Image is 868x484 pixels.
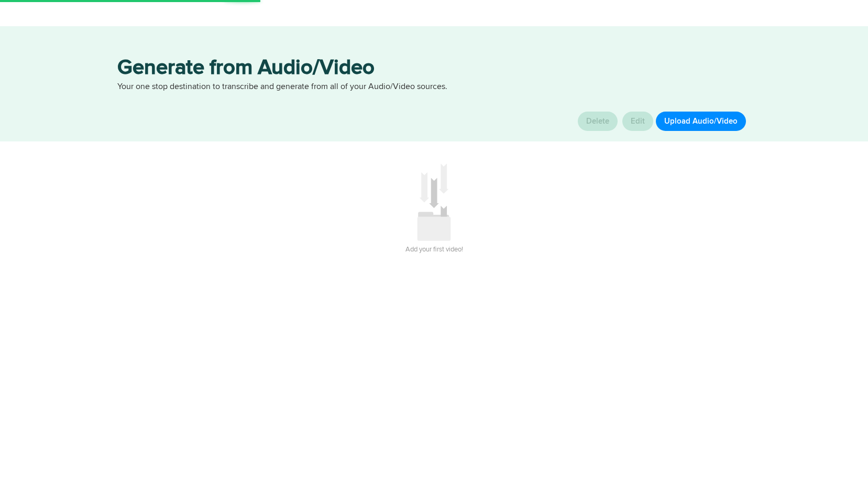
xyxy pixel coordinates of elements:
[578,112,618,131] button: Delete
[117,81,751,93] p: Your one stop destination to transcribe and generate from all of your Audio/Video sources.
[417,163,451,241] img: icon_add_something.svg
[117,241,751,258] h3: Add your first video!
[622,112,653,131] button: Edit
[656,112,746,131] button: Upload Audio/Video
[117,58,751,81] h3: Generate from Audio/Video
